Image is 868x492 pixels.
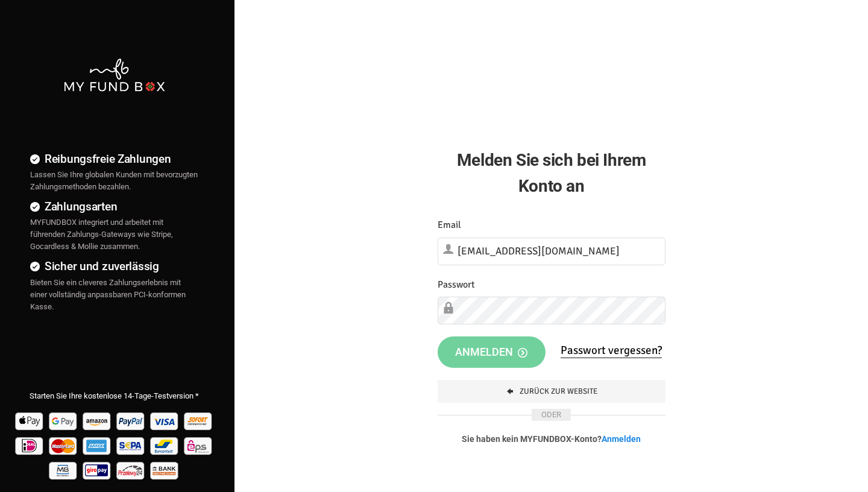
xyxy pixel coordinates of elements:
[438,147,665,199] h2: Melden Sie sich bei Ihrem Konto an
[532,409,571,421] span: ODER
[438,433,665,445] p: Sie haben kein MYFUNDBOX-Konto?
[183,408,215,433] img: Sofort Pay
[30,218,173,251] span: MYFUNDBOX integriert und arbeitet mit führenden Zahlungs-Gateways wie Stripe, Gocardless & Mollie...
[30,257,198,275] h4: Sicher und zuverlässig
[438,336,546,368] button: Anmelden
[149,433,181,458] img: Bancontact Pay
[561,343,662,358] a: Passwort vergessen?
[63,57,166,93] img: mfbwhite.png
[81,458,113,482] img: giropay
[14,408,46,433] img: Apple Pay
[455,345,527,358] span: Anmelden
[48,408,80,433] img: Google Pay
[183,433,215,458] img: EPS Pay
[115,408,147,433] img: Paypal
[149,458,181,482] img: banktransfer
[438,218,461,233] label: Email
[30,278,186,311] span: Bieten Sie ein cleveres Zahlungserlebnis mit einer vollständig anpassbaren PCI-konformen Kasse.
[30,150,198,168] h4: Reibungsfreie Zahlungen
[438,277,475,292] label: Passwort
[30,170,198,191] span: Lassen Sie Ihre globalen Kunden mit bevorzugten Zahlungsmethoden bezahlen.
[438,380,665,403] a: Zurück zur Website
[115,433,147,458] img: sepa Pay
[48,433,80,458] img: Mastercard Pay
[438,238,665,265] input: Email
[115,458,147,482] img: p24 Pay
[30,198,198,215] h4: Zahlungsarten
[81,433,113,458] img: american_express Pay
[149,408,181,433] img: Visa
[602,434,641,444] a: Anmelden
[14,433,46,458] img: Ideal Pay
[81,408,113,433] img: Amazon
[48,458,80,482] img: mb Pay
